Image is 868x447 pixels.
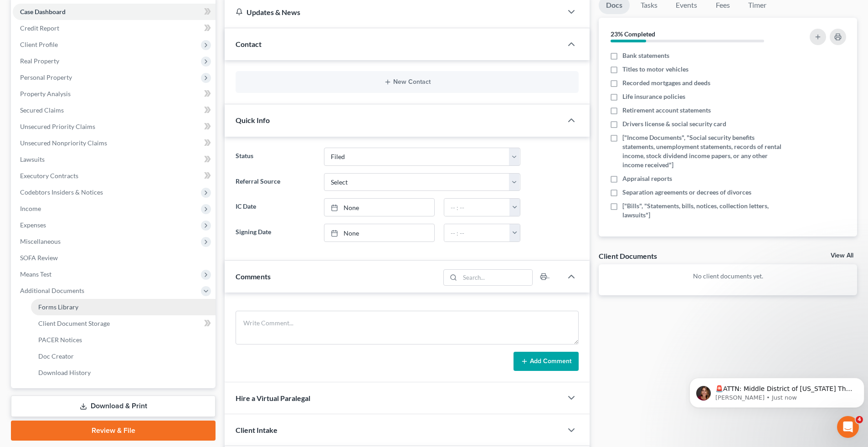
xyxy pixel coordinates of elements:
label: Signing Date [231,224,319,242]
a: Secured Claims [13,102,216,118]
span: Unsecured Priority Claims [20,123,95,130]
p: No client documents yet. [606,272,850,281]
a: None [324,224,434,241]
div: Updates & News [236,7,551,17]
span: Client Document Storage [38,319,110,327]
span: ["Bills", "Statements, bills, notices, collection letters, lawsuits"] [622,201,785,220]
span: PACER Notices [38,336,82,344]
span: Separation agreements or decrees of divorces [622,188,751,197]
a: View All [831,252,853,259]
span: Bank statements [622,51,669,60]
span: Personal Property [20,73,72,81]
a: Unsecured Nonpriority Claims [13,135,216,151]
strong: 23% Completed [611,30,655,38]
span: Forms Library [38,303,78,311]
span: Unsecured Nonpriority Claims [20,139,107,147]
span: Quick Info [236,116,270,124]
span: 4 [856,416,863,423]
a: Executory Contracts [13,168,216,184]
input: Search... [460,270,533,285]
a: Credit Report [13,20,216,36]
a: Review & File [11,421,216,441]
span: Executory Contracts [20,172,78,180]
label: IC Date [231,198,319,216]
span: Download History [38,369,91,376]
span: Additional Documents [20,287,84,294]
span: Hire a Virtual Paralegal [236,394,310,402]
span: Life insurance policies [622,92,685,101]
label: Referral Source [231,173,319,191]
span: Contact [236,40,262,48]
iframe: Intercom live chat [837,416,859,438]
a: Unsecured Priority Claims [13,118,216,135]
a: Download & Print [11,396,216,417]
span: Lawsuits [20,155,45,163]
a: SOFA Review [13,250,216,266]
span: Doc Creator [38,352,74,360]
span: Recorded mortgages and deeds [622,78,710,87]
input: -- : -- [444,224,510,241]
span: Codebtors Insiders & Notices [20,188,103,196]
span: Miscellaneous [20,237,61,245]
a: None [324,199,434,216]
iframe: Intercom notifications message [686,359,868,422]
a: Case Dashboard [13,4,216,20]
span: Client Profile [20,41,58,48]
span: ["Income Documents", "Social security benefits statements, unemployment statements, records of re... [622,133,785,170]
button: Add Comment [514,352,579,371]
span: Means Test [20,270,51,278]
span: Comments [236,272,271,281]
a: Lawsuits [13,151,216,168]
a: Forms Library [31,299,216,315]
span: Credit Report [20,24,59,32]
span: Appraisal reports [622,174,672,183]
span: Secured Claims [20,106,64,114]
a: Property Analysis [13,86,216,102]
span: Case Dashboard [20,8,66,15]
div: Client Documents [599,251,657,261]
span: Titles to motor vehicles [622,65,688,74]
input: -- : -- [444,199,510,216]
label: Status [231,148,319,166]
span: SOFA Review [20,254,58,262]
span: Drivers license & social security card [622,119,726,128]
button: New Contact [243,78,571,86]
span: Expenses [20,221,46,229]
span: Retirement account statements [622,106,711,115]
a: PACER Notices [31,332,216,348]
span: Client Intake [236,426,277,434]
span: Property Analysis [20,90,71,98]
a: Download History [31,365,216,381]
span: Real Property [20,57,59,65]
a: Doc Creator [31,348,216,365]
a: Client Document Storage [31,315,216,332]
span: Income [20,205,41,212]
